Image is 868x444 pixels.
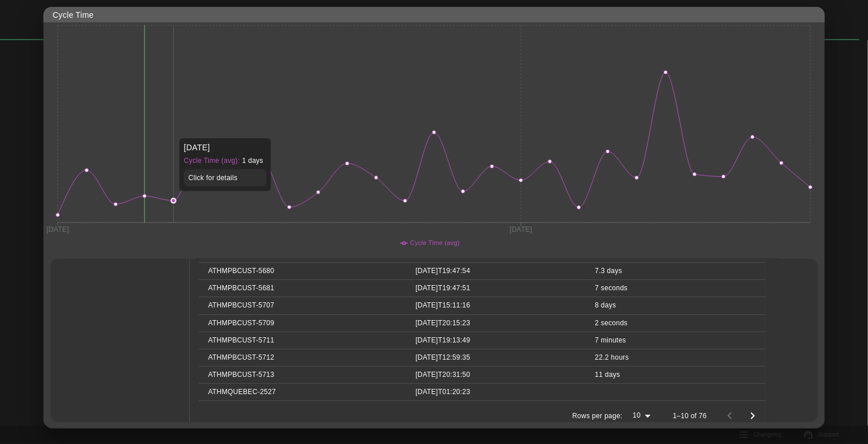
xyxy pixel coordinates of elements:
td: ATHMPBCUST-5712 [199,349,406,367]
td: ATHMPBCUST-5707 [199,297,406,314]
button: Go to next page [741,404,764,427]
td: ATHMPBCUST-5709 [199,315,406,332]
p: Rows per page: [572,411,623,421]
td: 11 days [586,367,765,384]
span: Cycle Time (avg) [410,239,460,246]
td: [DATE]T15:11:16 [406,297,586,314]
td: [DATE]T01:20:23 [406,384,586,401]
td: ATHMPBCUST-5713 [199,367,406,384]
td: [DATE]T20:31:50 [406,367,586,384]
td: [DATE]T19:13:49 [406,332,586,349]
td: 7.3 days [586,263,765,280]
tspan: [DATE] [510,226,532,234]
p: 1–10 of 76 [672,411,706,421]
td: ATHMPBCUST-5711 [199,332,406,349]
td: ATHMPBCUST-5681 [199,280,406,297]
div: 10 [627,408,654,423]
td: [DATE]T20:15:23 [406,315,586,332]
td: 22.2 hours [586,349,765,367]
td: [DATE]T19:47:51 [406,280,586,297]
td: ATHMPBCUST-5680 [199,263,406,280]
tspan: [DATE] [46,226,69,234]
p: Cycle Time [53,9,94,21]
td: [DATE]T12:59:35 [406,349,586,367]
td: ATHMQUEBEC-2527 [199,384,406,401]
td: 7 minutes [586,332,765,349]
td: 2 seconds [586,315,765,332]
table: sticky table [199,207,765,401]
td: 7 seconds [586,280,765,297]
td: 8 days [586,297,765,314]
td: [DATE]T19:47:54 [406,263,586,280]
